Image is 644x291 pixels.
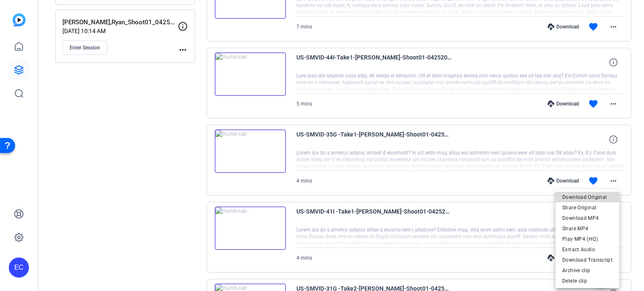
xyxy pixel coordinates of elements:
[562,276,613,286] span: Delete clip
[562,244,613,254] span: Extract Audio
[562,192,613,202] span: Download Original
[562,255,613,265] span: Download Transcript
[562,265,613,275] span: Archive clip
[562,202,613,212] span: Share Original
[562,223,613,233] span: Share MP4
[562,234,613,244] span: Play MP4 (HQ)
[562,213,613,223] span: Download MP4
